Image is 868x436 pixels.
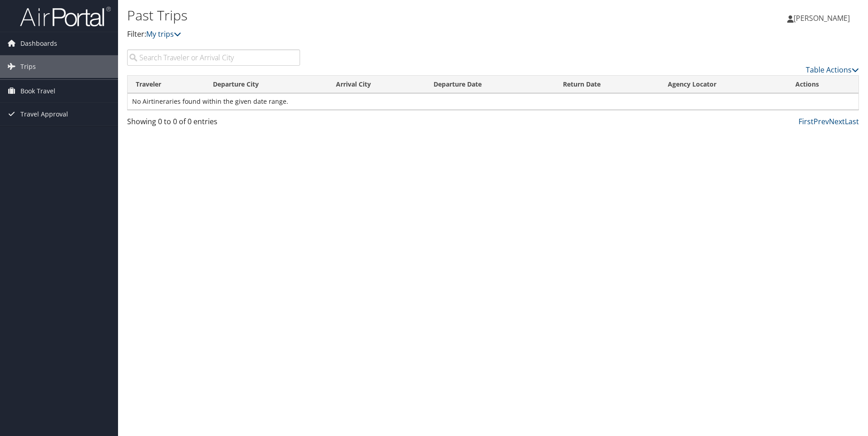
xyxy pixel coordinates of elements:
th: Departure Date: activate to sort column ascending [425,76,554,93]
span: Dashboards [20,32,57,55]
div: Showing 0 to 0 of 0 entries [127,116,300,131]
h1: Past Trips [127,6,615,25]
img: airportal-logo.png [20,6,111,27]
td: No Airtineraries found within the given date range. [128,93,858,110]
th: Actions [787,76,858,93]
a: First [799,116,814,126]
th: Arrival City: activate to sort column ascending [328,76,425,93]
a: Next [829,116,845,126]
span: Trips [20,55,36,78]
p: Filter: [127,29,615,40]
a: Last [845,116,859,126]
th: Traveler: activate to sort column ascending [128,76,205,93]
span: [PERSON_NAME] [794,13,850,23]
a: My trips [146,29,181,39]
input: Search Traveler or Arrival City [127,49,300,66]
a: Table Actions [806,65,859,75]
th: Departure City: activate to sort column ascending [205,76,328,93]
a: Prev [814,116,829,126]
span: Book Travel [20,80,55,102]
a: [PERSON_NAME] [787,5,859,32]
th: Return Date: activate to sort column ascending [555,76,660,93]
span: Travel Approval [20,103,68,126]
th: Agency Locator: activate to sort column ascending [660,76,787,93]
